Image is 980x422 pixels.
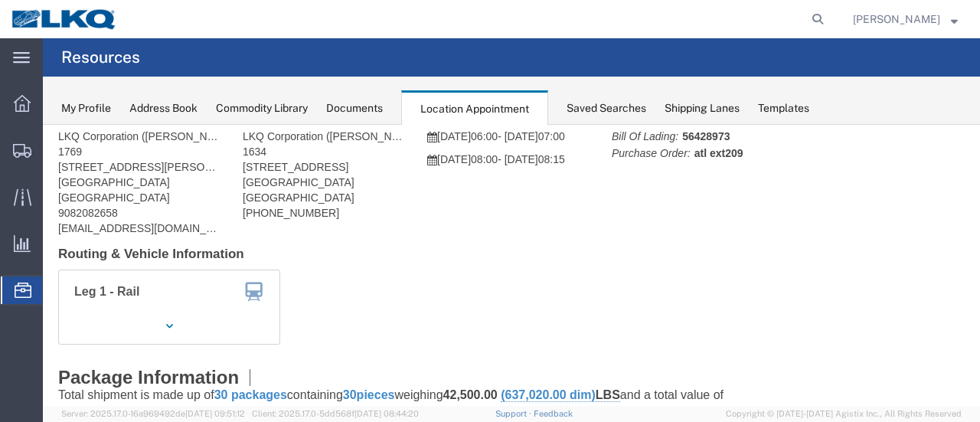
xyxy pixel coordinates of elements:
[43,125,980,406] iframe: FS Legacy Container
[61,38,140,77] h4: Resources
[852,10,959,28] button: [PERSON_NAME]
[567,100,646,116] div: Saved Searches
[665,100,740,116] div: Shipping Lanes
[534,409,573,418] a: Feedback
[252,409,419,418] span: Client: 2025.17.0-5dd568f
[326,100,383,116] div: Documents
[401,90,548,126] div: Location Appointment
[11,8,118,31] img: logo
[61,100,111,116] div: My Profile
[185,409,245,418] span: [DATE] 09:51:12
[61,409,245,418] span: Server: 2025.17.0-16a969492de
[758,100,809,116] div: Templates
[853,11,940,28] span: Sopha Sam
[129,100,198,116] div: Address Book
[495,409,534,418] a: Support
[216,100,308,116] div: Commodity Library
[354,409,419,418] span: [DATE] 08:44:20
[726,407,962,420] span: Copyright © [DATE]-[DATE] Agistix Inc., All Rights Reserved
